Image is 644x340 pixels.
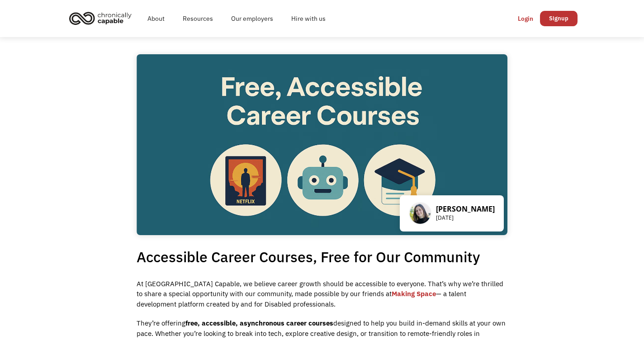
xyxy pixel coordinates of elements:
a: Login [511,11,540,26]
p: [DATE] [436,213,495,222]
a: Signup [540,11,578,26]
a: Our employers [222,4,282,33]
h1: Accessible Career Courses, Free for Our Community [137,245,507,269]
a: Hire with us [282,4,335,33]
img: Chronically Capable logo [66,8,134,28]
div: Login [518,13,533,24]
a: Making Space [392,289,436,298]
p: At [GEOGRAPHIC_DATA] Capable, we believe career growth should be accessible to everyone. That’s w... [137,279,507,310]
a: About [138,4,174,33]
a: home [66,8,138,28]
strong: free, accessible, asynchronous career courses [185,319,333,327]
p: [PERSON_NAME] [436,204,495,213]
a: Resources [174,4,222,33]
